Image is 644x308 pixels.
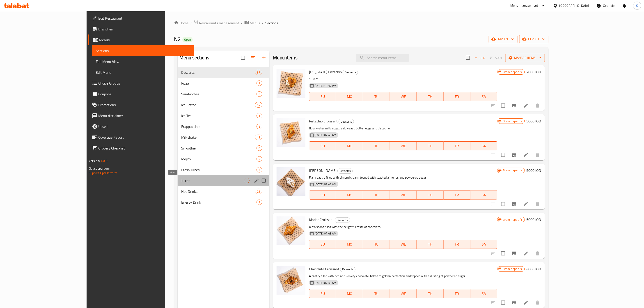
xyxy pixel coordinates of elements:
[257,124,262,129] div: items
[445,290,469,297] span: FR
[309,69,342,75] span: [US_STATE] Pistachio
[96,59,190,64] span: Full Menu View
[470,92,497,101] button: SA
[259,52,269,63] button: Add section
[419,143,442,149] span: TH
[257,91,262,97] div: items
[498,199,508,209] span: Select to update
[472,241,495,248] span: SA
[257,168,262,172] span: 7
[178,164,269,175] div: Fresh Juices7
[392,241,415,248] span: WE
[89,165,110,171] span: Get support on:
[509,297,520,308] button: Branch-specific-item
[444,141,470,150] button: FR
[445,192,469,198] span: FR
[96,70,190,75] span: Edit Menu
[336,141,363,150] button: MO
[472,192,495,198] span: SA
[343,70,358,75] span: Desserts
[390,289,417,298] button: WE
[392,192,415,198] span: WE
[88,89,194,99] a: Coupons
[178,132,269,143] div: Milkshake13
[181,189,255,194] div: Hot Drinks
[178,175,269,186] div: Juices1edit
[501,218,524,222] span: Branch specific
[472,290,495,297] span: SA
[340,267,355,272] div: Desserts
[257,80,262,86] div: items
[255,102,262,108] div: items
[181,167,257,172] span: Fresh Juices
[532,199,543,209] button: delete
[527,216,541,223] h6: 5000 IQD
[99,37,190,43] span: Menus
[470,191,497,200] button: SA
[181,113,257,118] span: Ice Tea
[463,53,473,62] span: Select section
[309,167,337,174] span: [PERSON_NAME]
[532,149,543,160] button: delete
[511,3,538,8] div: Menu-management
[523,103,529,108] a: Edit menu item
[487,54,505,61] span: Select section first
[365,290,388,297] span: TU
[89,158,100,164] span: Version:
[509,199,520,209] button: Branch-specific-item
[309,273,497,279] p: A pastry filled with rich and velvety chocolate, baked to golden perfection and topped with a dus...
[181,200,257,205] div: Energy Drink
[255,70,262,75] span: 37
[527,167,541,174] h6: 5000 IQD
[532,100,543,111] button: delete
[636,3,638,8] span: S
[309,175,497,180] p: Flaky pastry filled with almond cream, topped with toasted almonds and powdered sugar
[181,102,255,108] span: Ice Coffee
[277,216,305,245] img: Kinder Croissant
[470,289,497,298] button: SA
[88,24,194,34] a: Branches
[445,143,469,149] span: FR
[88,121,194,132] a: Upsell
[262,20,264,26] li: /
[181,91,257,97] div: Sandwiches
[311,290,334,297] span: SU
[309,224,497,230] p: A croissant filled with the delightful taste of chocolate.
[257,124,262,129] span: 8
[338,192,361,198] span: MO
[501,267,524,271] span: Branch specific
[309,92,336,101] button: SU
[363,92,390,101] button: TU
[181,135,255,140] div: Milkshake
[178,110,269,121] div: Ice Tea1
[96,48,190,53] span: Sections
[338,290,361,297] span: MO
[444,240,470,249] button: FR
[473,54,487,61] button: Add
[241,20,243,26] li: /
[89,170,117,176] a: Support.OpsPlatform
[336,92,363,101] button: MO
[363,240,390,249] button: TU
[527,118,541,124] h6: 5000 IQD
[181,145,257,151] div: Smoothie
[309,76,497,82] p: 1 Piece
[257,92,262,96] span: 3
[390,191,417,200] button: WE
[311,143,334,149] span: SU
[244,20,260,26] a: Menus
[255,189,262,194] div: items
[445,93,469,100] span: FR
[179,54,209,61] h2: Menu sections
[309,118,338,124] span: Pistachio Croissant
[257,200,262,205] div: items
[98,113,190,118] span: Menu disclaimer
[417,191,444,200] button: TH
[98,26,190,32] span: Branches
[257,156,262,162] div: items
[365,192,388,198] span: TU
[335,217,350,223] div: Desserts
[181,156,257,162] div: Mojito
[181,124,257,129] div: Frappuccino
